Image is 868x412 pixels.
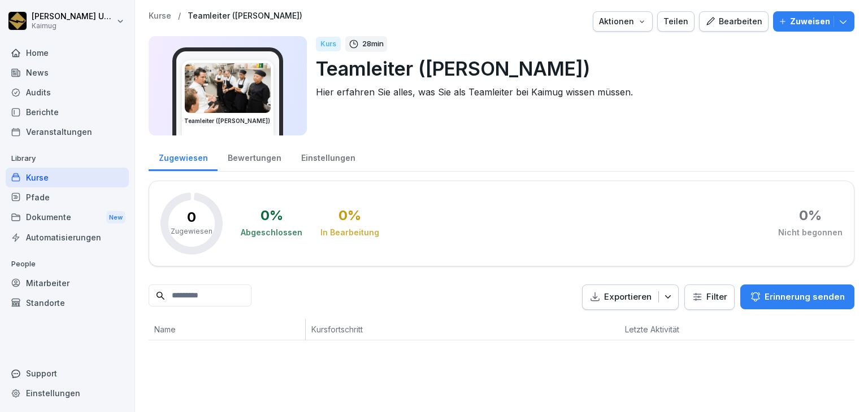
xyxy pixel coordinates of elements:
p: [PERSON_NAME] Ungewitter [32,12,114,21]
div: Teilen [663,15,688,28]
p: Name [154,323,300,335]
a: Kurse [149,11,171,21]
button: Bearbeiten [699,11,769,32]
a: Einstellungen [291,142,365,171]
p: Erinnerung senden [765,291,845,303]
a: Teamleiter ([PERSON_NAME]) [188,11,302,21]
p: People [6,255,129,273]
div: 0 % [261,209,283,222]
h3: Teamleiter ([PERSON_NAME]) [184,117,271,125]
button: Filter [685,285,734,309]
button: Zuweisen [773,11,854,32]
div: Bearbeiten [705,15,762,28]
a: Kurse [6,168,129,187]
div: Kurs [316,37,341,51]
a: Berichte [6,102,129,122]
a: Automatisierungen [6,227,129,247]
p: Hier erfahren Sie alles, was Sie als Teamleiter bei Kaimug wissen müssen. [316,85,845,99]
p: Exportieren [604,291,652,304]
p: Library [6,150,129,168]
button: Exportieren [582,284,679,310]
p: Zugewiesen [171,226,212,236]
button: Erinnerung senden [740,284,854,309]
a: Bewertungen [218,142,291,171]
a: News [6,63,129,82]
a: Home [6,43,129,63]
div: 0 % [338,209,361,222]
a: Einstellungen [6,383,129,403]
div: Dokumente [6,207,129,228]
p: 0 [187,211,196,224]
div: Abgeschlossen [241,227,302,238]
p: 28 min [362,38,384,50]
a: Pfade [6,187,129,207]
a: DokumenteNew [6,207,129,228]
button: Aktionen [593,11,653,32]
p: Teamleiter ([PERSON_NAME]) [316,54,845,83]
div: 0 % [799,209,822,222]
div: Nicht begonnen [778,227,843,238]
a: Standorte [6,293,129,313]
div: Filter [692,291,727,303]
a: Veranstaltungen [6,122,129,142]
div: In Bearbeitung [320,227,379,238]
p: Letzte Aktivität [625,323,711,335]
button: Teilen [657,11,695,32]
a: Zugewiesen [149,142,218,171]
p: Kursfortschritt [311,323,496,335]
div: Aktionen [599,15,646,28]
img: pytyph5pk76tu4q1kwztnixg.png [185,63,271,113]
p: / [178,11,181,21]
div: New [106,211,125,224]
p: Zuweisen [790,15,830,28]
a: Mitarbeiter [6,273,129,293]
p: Kaimug [32,22,114,30]
a: Audits [6,82,129,102]
div: Support [6,363,129,383]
